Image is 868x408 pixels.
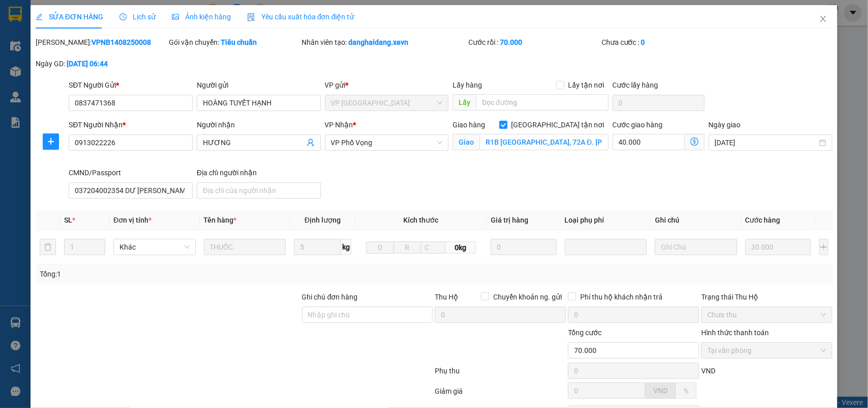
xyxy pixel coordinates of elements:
span: Khác [119,239,190,255]
input: Cước giao hàng [613,134,685,150]
span: Giao hàng [453,121,485,129]
input: D [366,241,394,254]
input: R [394,241,421,254]
span: Định lượng [305,216,341,224]
span: close [819,15,827,23]
span: Giao [453,134,480,150]
span: Yêu cầu xuất hóa đơn điện tử [247,13,354,21]
input: Giao tận nơi [480,134,609,150]
span: 0kg [445,241,476,254]
span: Phí thu hộ khách nhận trả [576,291,667,303]
span: Ảnh kiện hàng [172,13,231,21]
div: Người nhận [197,119,321,130]
span: Tên hàng [204,216,237,224]
span: Chuyển khoản ng. gửi [489,291,566,303]
span: SỬA ĐƠN HÀNG [36,13,103,21]
span: dollar-circle [691,138,699,146]
input: Ghi chú đơn hàng [302,307,433,323]
div: SĐT Người Nhận [69,119,193,130]
span: VP Nhận [325,121,353,129]
span: [GEOGRAPHIC_DATA] tận nơi [507,119,609,130]
span: Lấy [453,94,476,111]
input: 0 [745,239,811,255]
span: Chưa thu [707,307,826,322]
input: Ngày giao [715,137,818,148]
span: plus [43,138,58,146]
b: 0 [641,38,645,46]
span: VND [653,387,668,395]
span: user-add [307,139,315,147]
div: SĐT Người Gửi [69,79,193,91]
div: Trạng thái Thu Hộ [701,291,832,303]
span: VP Ninh Bình [331,95,443,111]
button: Close [809,5,837,34]
div: Giảm giá [434,386,567,403]
div: VP gửi [325,79,449,91]
button: delete [40,239,56,255]
span: clock-circle [119,13,127,20]
span: picture [172,13,179,20]
b: 70.000 [500,38,522,46]
b: Tiêu chuẩn [221,38,257,46]
span: Lấy hàng [453,81,482,89]
span: edit [36,13,43,20]
div: Địa chỉ người nhận [197,167,321,178]
div: Ngày GD: [36,58,167,69]
button: plus [43,133,59,150]
label: Hình thức thanh toán [701,329,769,337]
input: Dọc đường [476,94,609,111]
label: Cước lấy hàng [613,81,659,89]
b: danghaidang.xevn [349,38,409,46]
span: VP Phố Vọng [331,135,443,150]
input: Địa chỉ của người nhận [197,182,321,199]
span: Tổng cước [568,329,602,337]
div: [PERSON_NAME]: [36,37,167,48]
th: Ghi chú [651,210,741,230]
div: Gói vận chuyển: [169,37,300,48]
label: Ghi chú đơn hàng [302,293,358,301]
div: Chưa cước : [602,37,733,48]
span: Kích thước [404,216,439,224]
th: Loại phụ phí [561,210,651,230]
span: Giá trị hàng [491,216,528,224]
span: % [683,387,689,395]
span: Đơn vị tính [113,216,152,224]
b: VPNB1408250008 [92,38,151,46]
input: VD: Bàn, Ghế [204,239,286,255]
div: Nhân viên tạo: [302,37,466,48]
button: plus [819,239,829,255]
span: Lấy tận nơi [564,79,609,91]
div: Phụ thu [434,365,567,383]
span: SL [64,216,72,224]
img: icon [247,13,255,21]
div: CMND/Passport [69,167,193,178]
span: kg [341,239,351,255]
input: C [421,241,445,254]
label: Ngày giao [709,121,741,129]
span: Thu Hộ [435,293,458,301]
label: Cước giao hàng [613,121,663,129]
input: Cước lấy hàng [613,95,705,111]
b: [DATE] 06:44 [67,60,108,68]
span: Cước hàng [745,216,781,224]
div: Cước rồi : [468,37,600,48]
div: Tổng: 1 [40,268,336,280]
span: Tại văn phòng [707,343,826,358]
span: VND [701,367,715,375]
input: Ghi Chú [655,239,737,255]
span: Lịch sử [119,13,156,21]
div: Người gửi [197,79,321,91]
input: 0 [491,239,556,255]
